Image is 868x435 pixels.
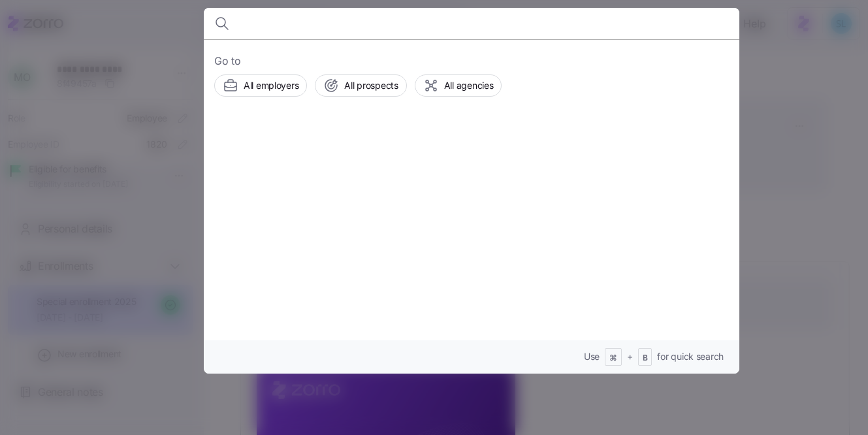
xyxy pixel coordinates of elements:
[444,79,494,92] span: All agencies
[657,350,724,363] span: for quick search
[584,350,600,363] span: Use
[244,79,298,92] span: All employers
[315,74,406,97] button: All prospects
[609,353,617,364] span: ⌘
[214,53,729,69] span: Go to
[415,74,502,97] button: All agencies
[627,350,633,363] span: +
[214,74,307,97] button: All employers
[344,79,398,92] span: All prospects
[643,353,648,364] span: B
